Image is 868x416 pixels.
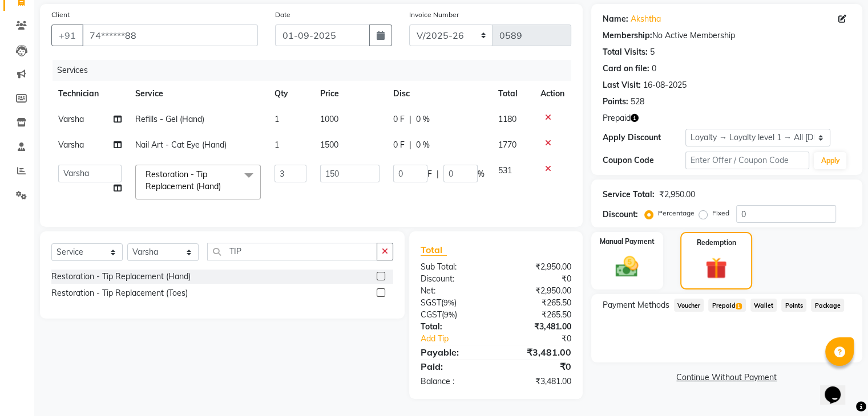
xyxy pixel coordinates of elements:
[496,309,580,321] div: ₹265.50
[650,46,655,58] div: 5
[658,208,695,218] label: Percentage
[393,139,405,151] span: 0 F
[699,255,734,282] img: _gift.svg
[421,244,447,256] span: Total
[393,113,405,125] span: 0 F
[496,285,580,297] div: ₹2,950.00
[685,152,810,169] input: Enter Offer / Coupon Code
[498,114,516,124] span: 1180
[491,81,534,107] th: Total
[643,79,687,91] div: 16-08-2025
[603,96,628,108] div: Points:
[274,114,279,124] span: 1
[386,81,491,107] th: Disc
[128,81,268,107] th: Service
[421,309,442,320] span: CGST
[496,345,580,359] div: ₹3,481.00
[53,60,580,81] div: Services
[320,140,338,150] span: 1500
[496,297,580,309] div: ₹265.50
[820,370,857,405] iframe: chat widget
[51,81,128,107] th: Technician
[51,271,191,283] div: Restoration - Tip Replacement (Hand)
[603,46,648,58] div: Total Visits:
[659,189,695,201] div: ₹2,950.00
[603,79,641,91] div: Last Visit:
[412,321,496,333] div: Total:
[421,297,441,308] span: SGST
[412,376,496,388] div: Balance :
[409,113,411,125] span: |
[496,321,580,333] div: ₹3,481.00
[814,152,846,169] button: Apply
[811,299,844,312] span: Package
[51,287,188,299] div: Restoration - Tip Replacement (Toes)
[135,114,204,124] span: Refills - Gel (Hand)
[416,113,430,125] span: 0 %
[674,299,704,312] span: Voucher
[631,13,661,25] a: Akshtha
[496,376,580,388] div: ₹3,481.00
[603,13,628,25] div: Name:
[603,30,652,42] div: Membership:
[313,81,386,107] th: Price
[603,154,685,166] div: Coupon Code
[409,139,411,151] span: |
[603,63,649,75] div: Card on file:
[409,10,459,20] label: Invoice Number
[443,298,454,307] span: 9%
[750,299,777,312] span: Wallet
[412,297,496,309] div: ( )
[708,299,745,312] span: Prepaid
[274,140,279,150] span: 1
[603,112,631,124] span: Prepaid
[207,243,377,260] input: Search or Scan
[320,114,338,124] span: 1000
[51,10,70,20] label: Client
[412,261,496,273] div: Sub Total:
[58,114,84,124] span: Varsha
[412,285,496,297] div: Net:
[510,333,579,345] div: ₹0
[631,96,644,108] div: 528
[603,189,655,201] div: Service Total:
[781,299,806,312] span: Points
[594,372,860,384] a: Continue Without Payment
[498,165,512,176] span: 531
[712,208,729,218] label: Fixed
[412,309,496,321] div: ( )
[135,140,227,150] span: Nail Art - Cat Eye (Hand)
[603,30,851,42] div: No Active Membership
[268,81,314,107] th: Qty
[58,140,84,150] span: Varsha
[275,10,290,20] label: Date
[412,273,496,285] div: Discount:
[412,333,510,345] a: Add Tip
[600,236,655,247] label: Manual Payment
[496,273,580,285] div: ₹0
[221,181,226,191] a: x
[652,63,656,75] div: 0
[736,303,742,310] span: 1
[603,299,669,311] span: Payment Methods
[603,209,638,221] div: Discount:
[412,345,496,359] div: Payable:
[427,168,432,180] span: F
[534,81,571,107] th: Action
[697,238,736,248] label: Redemption
[82,25,258,46] input: Search by Name/Mobile/Email/Code
[496,360,580,373] div: ₹0
[496,261,580,273] div: ₹2,950.00
[146,169,221,191] span: Restoration - Tip Replacement (Hand)
[412,360,496,373] div: Paid:
[603,132,685,144] div: Apply Discount
[444,310,455,319] span: 9%
[498,140,516,150] span: 1770
[437,168,439,180] span: |
[51,25,83,46] button: +91
[416,139,430,151] span: 0 %
[608,254,645,280] img: _cash.svg
[478,168,485,180] span: %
